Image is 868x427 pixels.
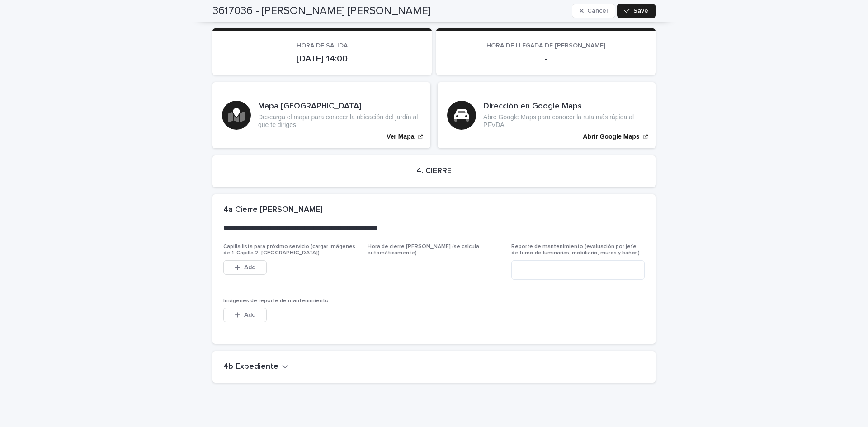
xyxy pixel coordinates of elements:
[483,113,646,129] p: Abre Google Maps para conocer la ruta más rápida al PFVDA
[617,4,656,18] button: Save
[223,298,329,304] span: Imágenes de reporte de mantenimiento
[223,260,267,275] button: Add
[223,53,421,64] p: [DATE] 14:00
[486,42,605,49] span: HORA DE LLEGADA DE [PERSON_NAME]
[587,8,608,14] span: Cancel
[447,53,645,64] p: -
[258,102,421,112] h3: Mapa [GEOGRAPHIC_DATA]
[223,308,267,322] button: Add
[438,82,656,148] a: Abrir Google Maps
[297,42,348,49] span: HORA DE SALIDA
[244,312,255,318] span: Add
[483,102,646,112] h3: Dirección en Google Maps
[583,133,639,141] p: Abrir Google Maps
[223,362,288,372] button: 4b Expediente
[368,244,479,256] span: Hora de cierre [PERSON_NAME] (se calcula automáticamente)
[572,4,615,18] button: Cancel
[511,244,640,256] span: Reporte de mantenimiento (evaluación por jefe de turno de luminarias, mobiliario, muros y baños)
[223,205,323,215] h2: 4a Cierre [PERSON_NAME]
[212,5,431,18] h2: 3617036 - [PERSON_NAME] [PERSON_NAME]
[223,244,355,256] span: Capilla lista para próximo servicio (cargar imágenes de 1. Capilla 2. [GEOGRAPHIC_DATA])
[258,113,421,129] p: Descarga el mapa para conocer la ubicación del jardín al que te diriges
[212,82,430,148] a: Ver Mapa
[244,264,255,271] span: Add
[387,133,414,141] p: Ver Mapa
[368,260,501,270] p: -
[633,8,648,14] span: Save
[223,362,278,372] h2: 4b Expediente
[416,166,452,176] h2: 4. CIERRE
